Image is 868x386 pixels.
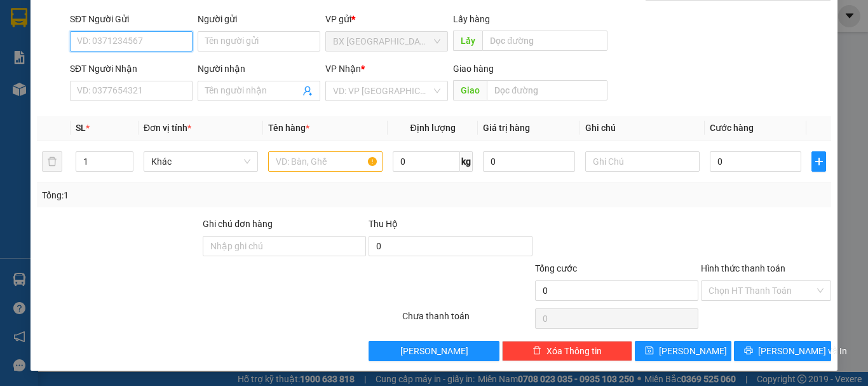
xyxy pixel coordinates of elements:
label: Hình thức thanh toán [701,263,785,273]
button: save[PERSON_NAME] [635,341,732,361]
button: deleteXóa Thông tin [502,341,632,361]
input: VD: Bàn, Ghế [268,151,383,172]
span: BX Quảng Ngãi [333,32,440,51]
span: printer [744,346,753,356]
span: Thu Hộ [369,219,398,229]
span: [PERSON_NAME] [659,344,727,358]
div: SĐT Người Nhận [70,62,193,76]
span: Lấy hàng [453,14,490,24]
input: Dọc đường [482,31,607,51]
span: Xóa Thông tin [546,344,602,358]
label: Ghi chú đơn hàng [203,219,273,229]
span: Tổng cước [535,263,577,273]
span: Định lượng [410,123,455,133]
button: plus [811,151,826,172]
th: Ghi chú [580,116,705,141]
input: Ghi chú đơn hàng [203,236,366,256]
div: Tổng: 1 [42,188,336,202]
span: [PERSON_NAME] [400,344,468,358]
span: Giao [453,80,487,100]
span: [PERSON_NAME] và In [758,344,847,358]
span: plus [812,156,825,167]
span: VP Nhận [325,64,361,74]
span: Đơn vị tính [144,123,191,133]
div: Chưa thanh toán [401,309,534,331]
span: Khác [151,152,250,171]
span: Lấy [453,31,482,51]
span: user-add [302,86,313,96]
input: 0 [483,151,574,172]
span: Giao hàng [453,64,494,74]
button: [PERSON_NAME] [369,341,499,361]
span: Giá trị hàng [483,123,530,133]
span: kg [460,151,473,172]
button: printer[PERSON_NAME] và In [734,341,831,361]
div: Người gửi [198,12,320,26]
input: Dọc đường [487,80,607,100]
span: save [645,346,654,356]
button: delete [42,151,62,172]
span: Cước hàng [710,123,754,133]
div: SĐT Người Gửi [70,12,193,26]
span: Tên hàng [268,123,309,133]
div: VP gửi [325,12,448,26]
span: delete [532,346,541,356]
div: Người nhận [198,62,320,76]
input: Ghi Chú [585,151,700,172]
span: SL [76,123,86,133]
